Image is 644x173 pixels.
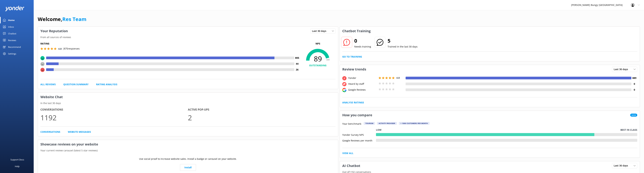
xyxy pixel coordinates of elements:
[40,112,188,123] p: 1192
[96,83,117,86] a: Rating Analysis
[40,108,188,112] h4: Conversations
[388,45,418,48] p: Trained in the last 30 days
[8,50,16,57] div: Settings
[8,17,15,23] div: Home
[294,56,300,60] h4: 805
[300,42,336,45] p: NPS
[312,29,328,33] span: Last 30 days
[631,82,637,86] h4: 0
[294,62,300,66] h4: 44
[188,108,335,112] h4: Active Pop-ups
[40,130,60,134] a: Conversations
[364,122,375,125] div: Tourism
[342,55,362,59] a: Go to Training
[340,65,369,74] h3: Review trends
[8,23,14,30] div: Inbox
[40,83,56,86] a: All Reviews
[347,88,378,92] div: Google Reviews
[300,64,336,67] h4: OUTSTANDING
[340,161,363,170] h3: AI Chatbot
[38,27,70,35] h3: Your Reputation
[614,67,630,71] span: Last 30 days
[5,6,24,11] img: yonder-white-logo.png
[180,164,196,171] a: Install
[340,111,375,119] h3: How you compare
[396,76,400,79] span: 4.8
[62,16,86,22] a: Res Team
[354,37,371,45] h2: 0
[342,151,353,155] a: View All
[631,88,637,92] h4: 0
[342,122,362,126] p: Your benchmark:
[399,122,430,125] div: > 1000 customers per month
[38,15,86,23] h1: Welcome,
[347,76,378,80] div: Yonder
[340,27,373,35] h3: Chatbot Training
[342,101,364,104] a: Analyse Ratings
[40,42,300,45] h5: Rating
[8,37,16,44] div: Reviews
[342,139,376,142] div: Google Reviews per month
[63,83,89,86] a: Question Summary
[620,128,637,132] p: Best in class
[38,101,338,105] p: In the last 30 days
[377,122,397,125] div: Activity Provider
[347,82,378,86] div: Heard by staff
[631,76,637,80] h4: 889
[8,30,16,37] div: Chatbot
[300,55,336,63] span: 89
[8,44,21,50] div: Recommend
[139,157,237,161] p: Use social proof to increase website sales. Install a badge or carousel on your website.
[294,68,300,71] h4: 26
[58,47,62,50] span: 4.8
[15,163,20,170] div: Help
[38,149,338,152] p: Your current review carousel (latest 5 star reviews)
[68,130,91,134] a: Website Messages
[388,37,418,45] h2: 5
[38,93,338,101] h3: Website Chat
[376,128,382,132] p: Low
[188,112,335,123] p: 2
[342,133,376,136] div: Yonder Survey NPS
[38,35,338,39] p: From all sources of reviews
[38,140,338,149] h3: Showcase reviews on your website
[630,114,637,117] span: New
[63,47,80,51] p: | 875 responses
[10,156,24,163] div: Support Docs
[354,45,371,48] p: Needs training
[614,164,630,167] span: Last 30 days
